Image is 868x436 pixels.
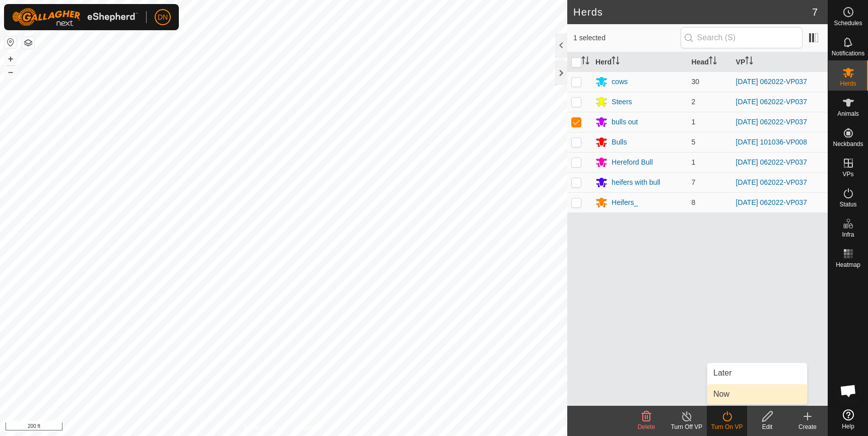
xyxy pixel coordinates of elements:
div: heifers with bull [612,177,660,188]
a: [DATE] 062022-VP037 [736,178,807,186]
span: Neckbands [833,141,863,147]
span: VPs [842,171,853,177]
div: cows [612,77,628,87]
span: Later [713,367,731,379]
span: 8 [692,198,696,206]
span: Heatmap [836,262,860,268]
a: [DATE] 062022-VP037 [736,78,807,86]
a: [DATE] 062022-VP037 [736,98,807,106]
div: bulls out [612,117,638,127]
span: 5 [692,138,696,146]
button: – [5,66,17,78]
span: 1 [692,158,696,166]
th: Head [688,52,732,72]
th: VP [732,52,828,72]
span: Herds [840,81,856,87]
span: 7 [812,5,818,20]
div: Edit [747,422,787,431]
div: Open chat [833,376,863,406]
div: Turn On VP [707,422,747,431]
span: 1 [692,118,696,126]
span: Schedules [834,20,862,26]
span: Delete [638,423,655,430]
a: Contact Us [294,423,323,432]
span: 7 [692,178,696,186]
div: Create [787,422,828,431]
span: Notifications [832,50,864,56]
span: Infra [842,232,854,238]
button: Reset Map [5,36,17,48]
div: Heifers_ [612,197,638,208]
p-sorticon: Activate to sort [581,58,589,66]
span: 30 [692,78,700,86]
span: Now [713,388,729,400]
span: Animals [837,111,859,117]
a: [DATE] 062022-VP037 [736,158,807,166]
li: Now [707,384,807,404]
p-sorticon: Activate to sort [612,58,620,66]
button: Map Layers [22,37,34,49]
span: 2 [692,98,696,106]
div: Hereford Bull [612,157,653,168]
div: Bulls [612,137,627,148]
a: [DATE] 101036-VP008 [736,138,807,146]
span: Status [839,201,856,207]
span: 1 selected [573,33,681,43]
a: Help [828,405,868,433]
a: [DATE] 062022-VP037 [736,198,807,206]
input: Search (S) [681,27,803,48]
span: Help [842,423,854,429]
span: DN [158,12,168,23]
div: Turn Off VP [666,422,707,431]
div: Steers [612,97,632,107]
p-sorticon: Activate to sort [745,58,753,66]
a: [DATE] 062022-VP037 [736,118,807,126]
p-sorticon: Activate to sort [709,58,717,66]
button: + [5,53,17,65]
h2: Herds [573,6,812,18]
a: Privacy Policy [244,423,282,432]
li: Later [707,363,807,383]
th: Herd [591,52,687,72]
img: Gallagher Logo [12,8,138,26]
